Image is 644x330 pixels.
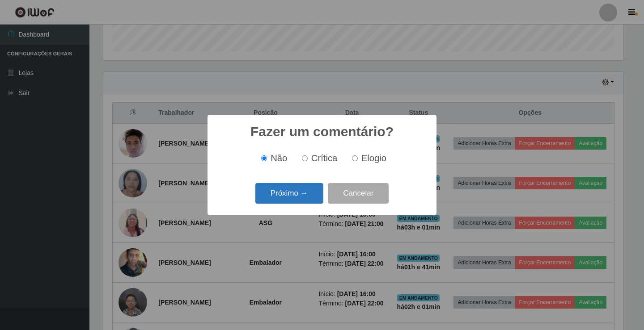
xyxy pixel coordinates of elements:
h2: Fazer um comentário? [250,124,394,140]
span: Elogio [361,153,386,163]
span: Crítica [311,153,338,163]
button: Próximo → [255,183,323,204]
input: Não [261,155,267,161]
span: Não [271,153,287,163]
input: Elogio [352,155,358,161]
button: Cancelar [328,183,389,204]
input: Crítica [302,155,308,161]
